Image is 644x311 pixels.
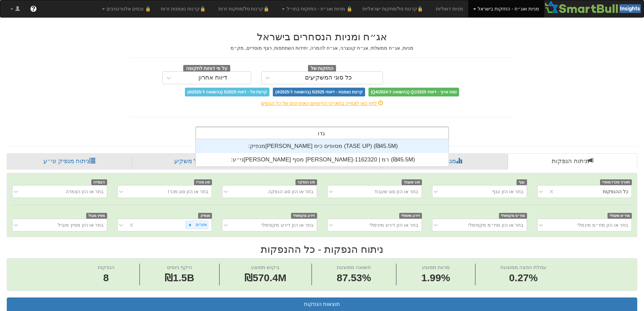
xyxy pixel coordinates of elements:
[517,179,527,185] span: ענף
[273,88,365,96] span: קרנות נאמנות - דיווחי 5/2025 (בהשוואה ל-4/2025)
[268,188,313,195] div: בחר או הזן סוג הנפקה
[97,0,156,17] a: 🔒 נכסים אלטרנטיבים
[308,65,336,72] span: החזקות של
[196,153,449,166] div: ני״ע: ‏[PERSON_NAME] מסף [PERSON_NAME]-רמ | 1162320 ‎(₪45.5M)‎
[295,179,317,185] span: סוג הנפקה
[577,222,628,228] div: בחר או הזן מח״מ מינמלי
[91,179,107,185] span: הצמדה
[12,301,632,307] h3: תוצאות הנפקות
[431,0,468,17] a: מניות דואליות
[31,5,35,12] span: ?
[86,213,107,219] span: מפיץ מוביל
[196,139,449,153] div: מנפיק: ‏[PERSON_NAME] מסופים כימ (TASE UP) ‎(₪45.5M)‎
[194,179,212,185] span: סוג מכרז
[607,213,632,219] span: מח״מ מינמלי
[399,213,422,219] span: דירוג מינימלי
[468,222,523,228] div: בחר או הזן מח״מ מקסימלי
[421,271,450,285] span: 1.99%
[25,0,42,17] a: ?
[58,222,103,228] div: בחר או הזן מפיץ מוביל
[66,188,103,195] div: בחר או הזן הצמדה
[468,0,544,17] a: מניות ואג״ח - החזקות בישראל
[337,264,371,270] span: תשואה ממוצעת
[132,153,259,170] a: פרופיל משקיע
[337,271,371,285] span: 87.53%
[251,264,280,270] span: ביקוש ממוצע
[544,0,644,14] img: Smartbull
[291,213,317,219] span: דירוג מקסימלי
[7,153,132,170] a: ניתוח מנפיק וני״ע
[194,221,208,229] div: אזורים
[492,188,523,195] div: בחר או הזן ענף
[368,88,459,96] span: טווח ארוך - דיווחי Q1/2025 (בהשוואה ל-Q4/2024)
[213,0,277,17] a: 🔒קרנות סל/מחקות זרות
[183,65,230,72] span: על פי דוחות לתקופה
[198,213,212,219] span: מנפיק
[7,244,637,255] h2: ניתוח הנפקות - כל ההנפקות
[357,0,430,17] a: 🔒קרנות סל/מחקות ישראליות
[198,74,227,81] div: דיווח אחרון
[402,179,422,185] span: סוג שעבוד
[603,188,628,195] div: כל ההנפקות
[305,74,352,81] div: כל סוגי המשקיעים
[167,264,192,270] span: היקף גיוסים
[129,31,515,42] h2: אג״ח ומניות הנסחרים בישראל
[600,179,632,185] span: תאריך מכרז מוסדי
[124,100,520,107] div: לחץ כאן לצפייה בתאריכי הדיווחים האחרונים של כל הגופים
[508,153,637,170] a: ניתוח הנפקות
[422,264,450,270] span: מרווח ממוצע
[277,0,357,17] a: 🔒 מניות ואג״ח - החזקות בחו״ל
[129,46,515,51] h5: מניות, אג״ח ממשלתי, אג״ח קונצרני, אג״ח להמרה, יחידות השתתפות, רצף מוסדיים, מק״מ
[500,264,546,270] span: עמלת הפצה ממוצעת
[499,213,527,219] span: מח״מ מקסימלי
[98,271,115,285] span: 8
[196,139,449,166] div: grid
[261,222,313,228] div: בחר או הזן דירוג מקסימלי
[156,0,213,17] a: 🔒קרנות נאמנות זרות
[244,272,286,283] span: ₪570.4M
[500,271,546,285] span: 0.27%
[374,188,418,195] div: בחר או הזן סוג שעבוד
[369,222,418,228] div: בחר או הזן דירוג מינימלי
[185,88,269,96] span: קרנות סל - דיווחי 5/2025 (בהשוואה ל-4/2025)
[168,188,209,195] div: בחר או הזן סוג מכרז
[165,272,194,283] span: ₪1.5B
[98,264,115,270] span: הנפקות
